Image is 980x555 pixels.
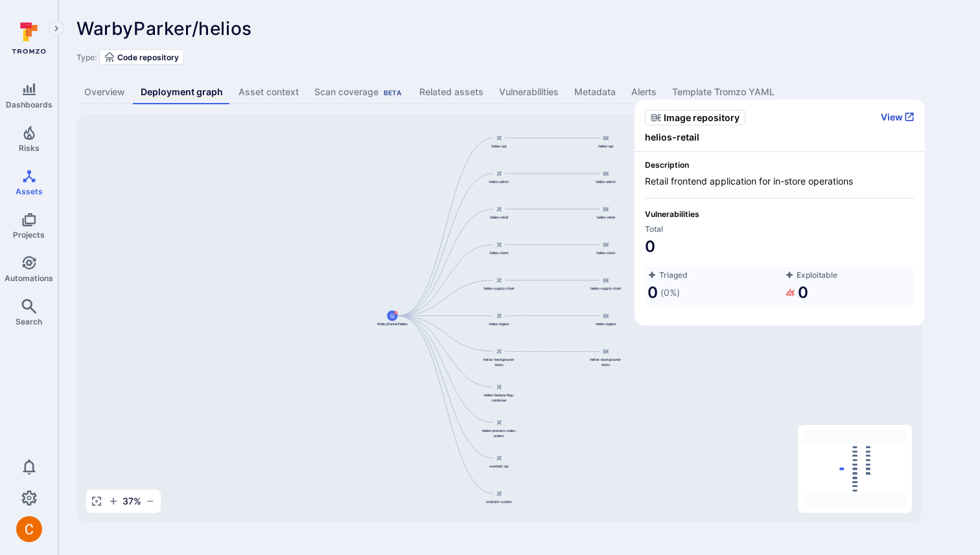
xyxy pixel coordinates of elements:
span: helios-background-tasks [587,357,625,367]
a: 0 [645,236,655,257]
span: Dashboards [6,100,52,109]
a: Related assets [412,80,491,104]
a: 0 [647,282,658,303]
span: Search [16,317,42,326]
a: Deployment graph [133,80,231,104]
span: helios-retail [597,215,615,220]
span: Automations [5,273,53,283]
span: helios-supply-chain [590,286,622,291]
span: helios-retail [490,215,508,220]
span: helios-retail [645,131,915,144]
span: helios-store [596,251,615,255]
a: Template Tromzo YAML [664,80,782,104]
span: overlord-zip [489,464,508,469]
span: helios-supply-chain [484,286,515,291]
div: Camilo Rivera [16,516,42,542]
span: Assets [16,187,43,196]
a: Overview [76,80,133,104]
span: ( 0 %) [660,282,680,303]
span: helios-store [490,251,509,255]
button: Expand navigation menu [49,21,64,36]
span: helios-admin [489,179,509,184]
a: Asset context [231,80,307,104]
span: helios-feature-flag-combiner [480,393,519,403]
i: Expand navigation menu [52,23,61,34]
span: Projects [13,230,45,240]
span: Image repository [664,111,740,124]
a: Metadata [566,80,624,104]
span: helios-ingest [596,322,616,326]
span: helios-background-tasks [480,357,519,367]
a: Alerts [624,80,664,104]
span: Retail frontend application for in-store operations [645,175,915,188]
span: helios-api [598,144,613,149]
span: overlord-custom [486,500,512,504]
span: Triaged [647,270,775,280]
span: WarbyParker/helios [76,17,252,40]
span: Code repository [117,52,179,62]
a: 0 [785,282,808,303]
span: Description [645,160,915,170]
span: 37 % [122,495,141,508]
span: helios-api [491,144,506,149]
div: Beta [381,87,404,98]
span: Type: [76,52,97,62]
img: ACg8ocJuq_DPPTkXyD9OlTnVLvDrpObecjcADscmEHLMiTyEnTELew=s96-c [16,516,42,542]
span: Exploitable [785,270,912,280]
span: WarbyParker/helios [377,322,408,326]
span: Vulnerabilities [645,209,915,219]
a: Vulnerabilities [491,80,566,104]
span: helios-admin [596,179,616,184]
span: Risks [19,143,40,153]
span: Total [645,224,915,234]
div: Scan coverage [314,85,404,98]
button: View [881,111,915,123]
span: helios-process-sales-orders [480,429,519,438]
span: helios-ingest [489,322,509,326]
div: Asset tabs [76,80,962,104]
